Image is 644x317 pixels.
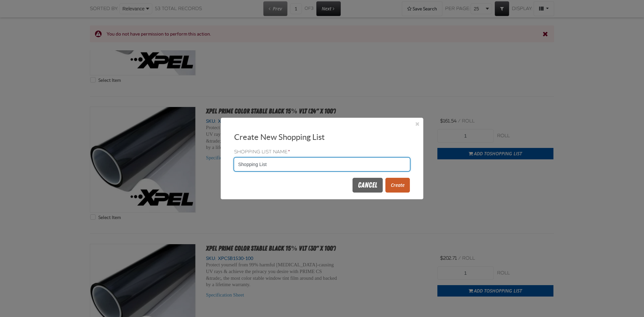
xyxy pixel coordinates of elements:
label: Shopping List Name [234,149,410,155]
button: Create [385,178,410,193]
span: Create New Shopping List [234,133,325,142]
input: Shopping List Name [234,158,410,171]
button: Cancel [353,178,383,193]
button: Close the Dialog [413,120,421,128]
